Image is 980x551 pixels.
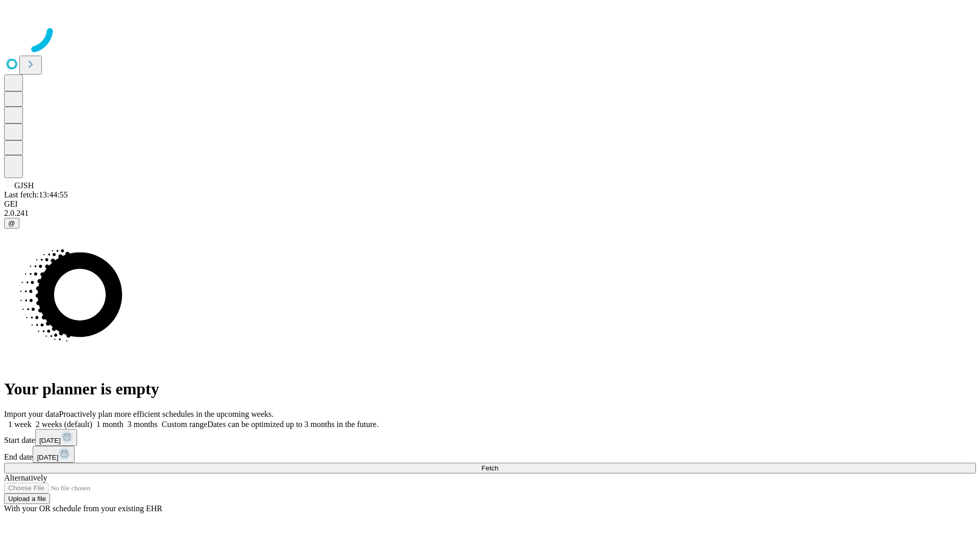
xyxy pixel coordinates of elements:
[128,420,158,429] span: 3 months
[4,493,50,504] button: Upload a file
[36,420,92,429] span: 2 weeks (default)
[4,463,976,473] button: Fetch
[481,464,498,472] span: Fetch
[4,199,976,209] div: GEI
[4,209,976,218] div: 2.0.241
[8,420,32,429] span: 1 week
[96,420,124,429] span: 1 month
[4,380,976,398] h1: Your planner is empty
[8,219,15,227] span: @
[4,429,976,446] div: Start date
[35,429,77,446] button: [DATE]
[4,504,162,513] span: With your OR schedule from your existing EHR
[4,190,68,199] span: Last fetch: 13:44:55
[207,420,378,429] span: Dates can be optimized up to 3 months in the future.
[59,410,274,418] span: Proactively plan more efficient schedules in the upcoming weeks.
[33,446,75,463] button: [DATE]
[4,446,976,463] div: End date
[162,420,207,429] span: Custom range
[39,437,61,444] span: [DATE]
[4,410,59,418] span: Import your data
[4,218,19,229] button: @
[37,454,58,461] span: [DATE]
[4,473,47,482] span: Alternatively
[14,181,34,190] span: GJSH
